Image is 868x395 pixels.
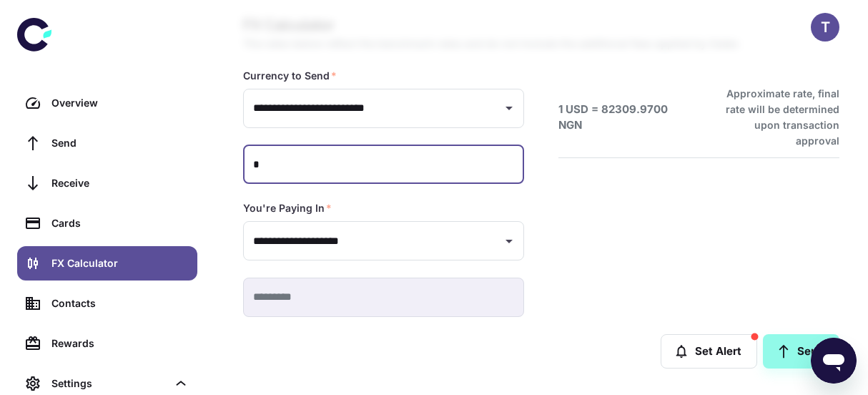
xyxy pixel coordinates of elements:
a: Overview [17,86,197,120]
h6: 1 USD = 82309.9700 NGN [558,102,685,134]
a: Receive [17,166,197,200]
a: Rewards [17,326,197,361]
button: Open [499,98,519,118]
a: Cards [17,206,197,240]
div: Send [51,135,189,151]
label: Currency to Send [243,69,337,83]
div: Rewards [51,336,189,351]
button: Set Alert [661,334,757,369]
iframe: Button to launch messaging window [811,338,857,384]
label: You're Paying In [243,201,332,215]
div: FX Calculator [51,255,189,271]
a: FX Calculator [17,246,197,281]
h6: Approximate rate, final rate will be determined upon transaction approval [713,86,839,149]
button: Open [499,231,519,251]
button: T [811,13,839,42]
div: Settings [51,376,167,391]
div: Contacts [51,296,189,311]
div: Receive [51,175,189,191]
a: Send [763,334,839,369]
a: Contacts [17,286,197,321]
div: Cards [51,215,189,231]
div: Overview [51,95,189,111]
a: Send [17,126,197,160]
